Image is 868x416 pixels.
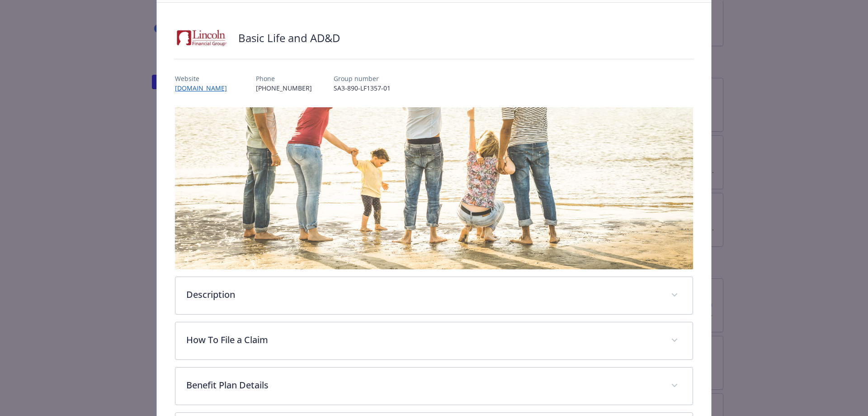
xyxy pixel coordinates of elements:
div: Benefit Plan Details [175,368,693,405]
p: How To File a Claim [186,333,660,347]
div: Description [175,277,693,314]
h2: Basic Life and AD&D [238,30,340,46]
p: Description [186,288,660,301]
a: [DOMAIN_NAME] [175,84,234,92]
p: SA3-890-LF1357-01 [334,83,391,93]
p: [PHONE_NUMBER] [256,83,312,93]
p: Group number [334,74,391,83]
img: Lincoln Financial Group [175,24,229,52]
p: Website [175,74,234,83]
p: Benefit Plan Details [186,378,660,392]
div: How To File a Claim [175,322,693,359]
p: Phone [256,74,312,83]
img: banner [175,107,693,269]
